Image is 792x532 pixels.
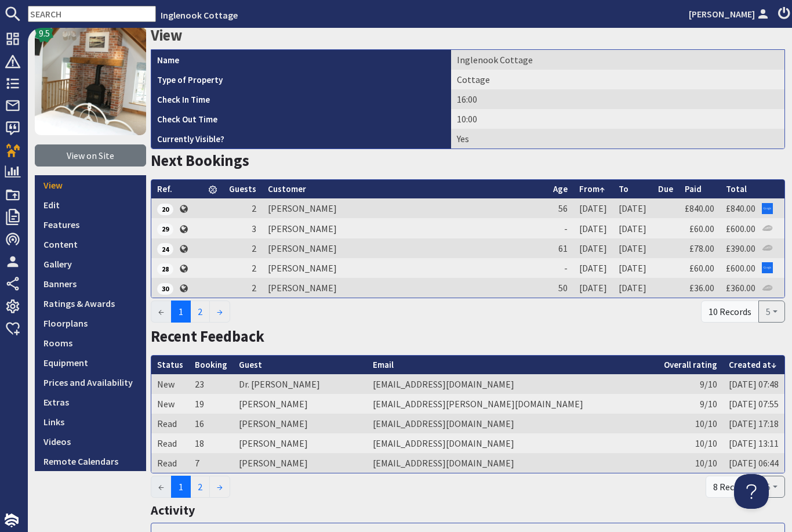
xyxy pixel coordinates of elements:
[451,109,784,129] td: 10:00
[195,418,204,429] a: 16
[151,129,451,149] th: Currently Visible?
[5,513,19,527] img: staytech_i_w-64f4e8e9ee0a9c174fd5317b4b171b261742d2d393467e5bdba4413f4f884c10.svg
[726,262,755,274] a: £600.00
[28,6,156,22] input: SEARCH
[35,24,146,135] img: Inglenook Cottage 's icon
[35,144,146,167] a: View on Site
[367,374,658,394] td: [EMAIL_ADDRESS][DOMAIN_NAME]
[157,263,173,275] span: 28
[706,476,759,498] div: 8 Records
[689,282,714,294] a: £36.00
[35,215,146,234] a: Features
[762,283,773,294] img: Referer: Inglenook Cottage
[252,202,256,214] span: 2
[689,223,714,234] a: £60.00
[151,109,451,129] th: Check Out Time
[171,301,191,323] span: 1
[762,223,773,234] img: Referer: Inglenook Cottage
[190,476,210,498] a: 2
[195,378,204,390] a: 23
[762,203,773,214] img: Referer: Google
[658,394,723,414] td: 9/10
[195,437,204,449] a: 18
[233,433,367,453] td: [PERSON_NAME]
[195,398,204,410] a: 19
[229,183,256,194] a: Guests
[157,183,172,194] a: Ref.
[151,50,451,70] th: Name
[547,198,573,218] td: 56
[262,218,547,238] td: [PERSON_NAME]
[547,218,573,238] td: -
[151,433,189,453] td: Read
[451,129,784,149] td: Yes
[35,313,146,333] a: Floorplans
[268,183,306,194] a: Customer
[209,476,230,498] a: →
[35,392,146,412] a: Extras
[658,433,723,453] td: 10/10
[171,476,191,498] span: 1
[157,283,173,295] span: 30
[689,7,771,21] a: [PERSON_NAME]
[35,333,146,353] a: Rooms
[573,198,613,218] td: [DATE]
[233,394,367,414] td: [PERSON_NAME]
[613,218,652,238] td: [DATE]
[151,70,451,89] th: Type of Property
[157,223,173,235] span: 29
[701,301,759,323] div: 10 Records
[157,202,173,214] a: 20
[209,301,230,323] a: →
[35,175,146,195] a: View
[157,282,173,294] a: 30
[723,374,784,394] td: [DATE] 07:48
[239,359,262,370] a: Guest
[151,394,189,414] td: New
[157,222,173,234] a: 29
[262,278,547,298] td: [PERSON_NAME]
[367,433,658,453] td: [EMAIL_ADDRESS][DOMAIN_NAME]
[151,502,195,518] a: Activity
[685,202,714,214] a: £840.00
[195,359,227,370] a: Booking
[252,243,256,254] span: 2
[35,274,146,294] a: Banners
[573,218,613,238] td: [DATE]
[367,414,658,433] td: [EMAIL_ADDRESS][DOMAIN_NAME]
[553,183,568,194] a: Age
[151,151,249,170] a: Next Bookings
[451,70,784,89] td: Cottage
[151,89,451,109] th: Check In Time
[729,359,776,370] a: Created at
[35,432,146,451] a: Videos
[689,262,714,274] a: £60.00
[734,474,769,509] iframe: Toggle Customer Support
[451,89,784,109] td: 16:00
[151,374,189,394] td: New
[252,262,256,274] span: 2
[157,243,173,255] span: 24
[723,414,784,433] td: [DATE] 17:18
[652,180,679,199] th: Due
[35,372,146,392] a: Prices and Availability
[619,183,628,194] a: To
[35,294,146,313] a: Ratings & Awards
[367,394,658,414] td: [EMAIL_ADDRESS][PERSON_NAME][DOMAIN_NAME]
[233,374,367,394] td: Dr. [PERSON_NAME]
[723,433,784,453] td: [DATE] 13:11
[233,453,367,473] td: [PERSON_NAME]
[726,223,755,234] a: £600.00
[151,453,189,473] td: Read
[726,202,755,214] a: £840.00
[726,183,747,194] a: Total
[190,301,210,323] a: 2
[195,457,199,469] a: 7
[157,262,173,274] a: 28
[758,476,785,498] button: 5
[613,278,652,298] td: [DATE]
[35,412,146,432] a: Links
[658,453,723,473] td: 10/10
[573,278,613,298] td: [DATE]
[252,223,256,234] span: 3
